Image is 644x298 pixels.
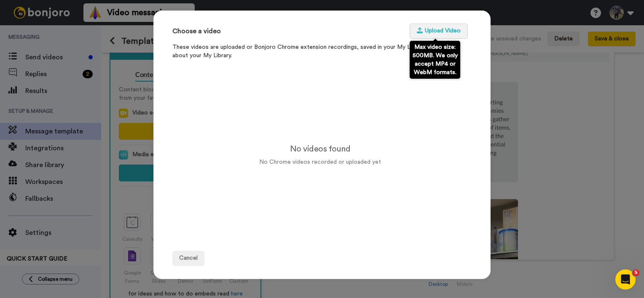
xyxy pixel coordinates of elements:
p: No Chrome videos recorded or uploaded yet [259,158,381,166]
button: Upload Video [410,24,468,39]
iframe: Intercom live chat [615,269,636,290]
button: Cancel [172,251,204,266]
h2: No videos found [259,144,381,154]
span: 5 [633,269,639,276]
div: Max video size: 500MB. We only accept MP4 or WebM formats. [410,41,460,79]
p: These videos are uploaded or Bonjoro Chrome extension recordings, saved in your My Library. about... [172,43,468,60]
h3: Choose a video [172,28,221,35]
